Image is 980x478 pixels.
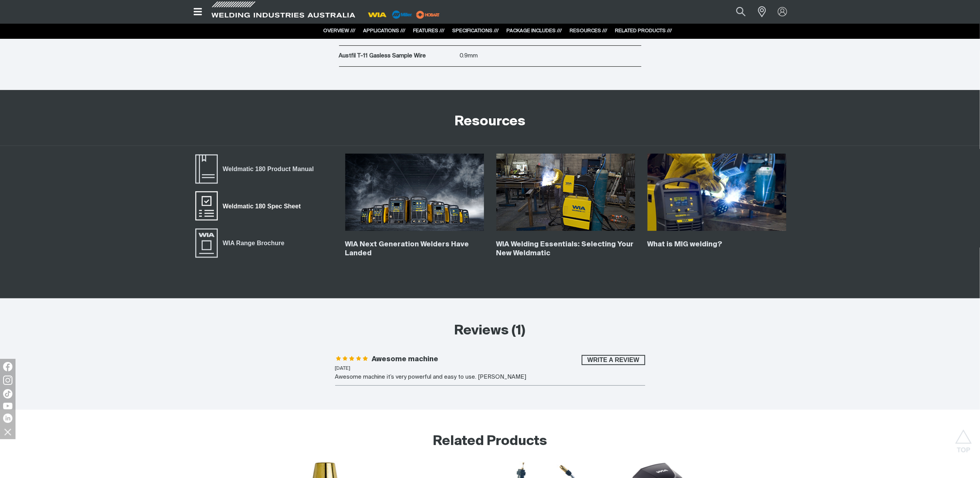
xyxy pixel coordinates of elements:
[728,3,754,21] button: Search products
[3,389,12,398] img: TikTok
[363,28,406,33] a: APPLICATIONS ///
[345,154,484,231] img: WIA Next Generation Welders Have Landed
[194,191,306,222] a: Weldmatic 180 Spec Sheet
[414,12,442,17] a: miller
[582,355,644,365] span: Write a review
[335,366,351,371] time: [DATE]
[570,28,608,33] a: RESOURCES ///
[335,355,645,386] li: Awesome machine - 5
[1,425,14,438] img: hide socials
[582,355,645,365] button: Write a review
[345,241,469,257] a: WIA Next Generation Welders Have Landed
[339,52,456,61] p: Austfil T-11 Gasless Sample Wire
[453,28,499,33] a: SPECIFICATIONS ///
[3,403,12,409] img: YouTube
[335,373,645,382] div: Awesome machine it’s very powerful and easy to use. [PERSON_NAME]
[3,362,12,371] img: Facebook
[648,241,723,248] a: What is MIG welding?
[194,227,289,258] a: WIA Range Brochure
[507,28,562,33] a: PACKAGE INCLUDES ///
[414,9,442,21] img: miller
[335,322,645,339] h2: Reviews (1)
[186,433,794,450] h2: Related Products
[218,164,319,174] span: Weldmatic 180 Product Manual
[615,28,672,33] a: RELATED PRODUCTS ///
[413,28,445,33] a: FEATURES ///
[718,3,754,21] input: Product name or item number...
[324,28,356,33] a: OVERVIEW ///
[194,154,319,185] a: Weldmatic 180 Product Manual
[218,201,306,211] span: Weldmatic 180 Spec Sheet
[372,355,439,364] h3: Awesome machine
[496,241,634,257] a: WIA Welding Essentials: Selecting Your New Weldmatic
[335,356,369,363] span: Rating: 5
[455,113,525,130] h2: Resources
[460,52,641,61] p: 0.9mm
[955,430,972,447] button: Scroll to top
[3,414,12,423] img: LinkedIn
[3,376,12,385] img: Instagram
[648,154,786,231] img: What is MIG welding?
[496,154,635,231] img: WIA Welding Essentials: Selecting Your New Weldmatic
[218,238,289,248] span: WIA Range Brochure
